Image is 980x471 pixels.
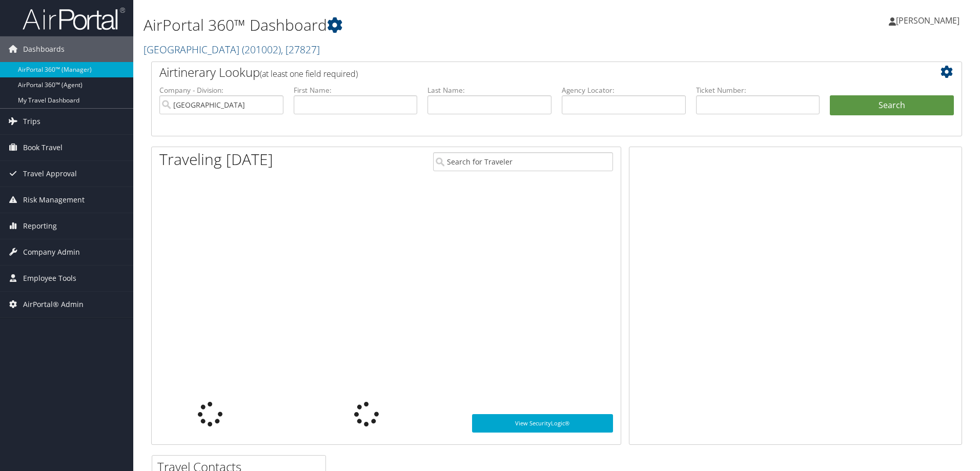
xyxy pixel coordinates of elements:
[144,43,320,56] a: [GEOGRAPHIC_DATA]
[242,43,281,56] span: ( 201002 )
[23,135,63,160] span: Book Travel
[433,152,613,171] input: Search for Traveler
[696,85,820,95] label: Ticket Number:
[23,109,40,134] span: Trips
[23,292,84,317] span: AirPortal® Admin
[294,85,418,95] label: First Name:
[23,265,76,291] span: Employee Tools
[830,95,954,116] button: Search
[159,64,886,81] h2: Airtinerary Lookup
[562,85,686,95] label: Agency Locator:
[896,15,959,26] span: [PERSON_NAME]
[260,68,358,79] span: (at least one field required)
[427,85,552,95] label: Last Name:
[23,36,65,62] span: Dashboards
[23,213,57,239] span: Reporting
[23,7,125,31] img: airportal-logo.png
[23,239,80,265] span: Company Admin
[159,85,283,95] label: Company - Division:
[889,5,970,36] a: [PERSON_NAME]
[472,414,613,433] a: View SecurityLogic®
[144,14,695,36] h1: AirPortal 360™ Dashboard
[159,149,273,170] h1: Traveling [DATE]
[23,187,85,213] span: Risk Management
[23,161,77,187] span: Travel Approval
[281,43,320,56] span: , [ 27827 ]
